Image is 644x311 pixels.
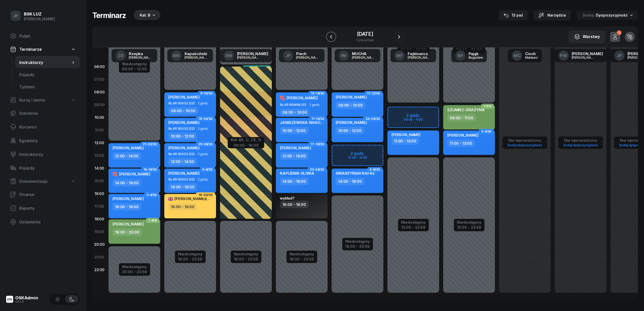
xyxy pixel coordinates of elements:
div: 16:00 - 23:59 [345,243,370,249]
button: 1 [610,32,620,42]
button: Niedostępny18:00 - 23:59 [178,251,203,262]
span: 13-14/30 [311,93,324,94]
div: 1 [617,30,621,35]
span: 11-12/30 [367,93,380,94]
div: [PERSON_NAME] [185,56,209,59]
div: Niedostępny [345,239,370,243]
a: Dodaj dyspozycyjność [561,142,600,148]
button: 13 paź [499,10,528,20]
div: KR 5GX52 (22) [173,178,195,181]
div: 14:00 - 16:00 [280,178,309,185]
div: 15:00 [92,174,106,187]
div: [PERSON_NAME] [129,56,153,59]
div: [PERSON_NAME] [408,56,432,59]
span: Finanse [19,192,76,197]
span: BP [458,54,463,58]
button: Niedostępny16:00 - 23:59 [345,238,370,250]
a: Kursy i teoria [6,94,80,106]
span: 19-20/30 [198,194,213,195]
div: 20:00 - 23:59 [122,269,147,274]
button: Niedostępny13:00 - 23:59 [457,219,481,231]
span: 23-24/30 [310,169,324,170]
span: RM [225,54,232,58]
div: Fejklowicz [408,52,432,56]
div: 12:00 - 14:00 [168,158,197,165]
div: 11:00 [92,124,106,136]
div: [PERSON_NAME] [296,56,320,59]
button: Nie wprowadzonoDodaj dyspozycyjność [506,137,544,148]
div: 18:00 - 20:00 [113,228,142,236]
div: 13 paź [504,12,523,18]
span: [PERSON_NAME] [168,95,200,100]
a: Szkolenia [6,107,80,119]
div: Bogusław [469,56,483,59]
span: Terminarze [19,47,42,52]
span: Ustawienia [19,220,76,224]
div: 14:00 - 16:00 [113,179,141,187]
a: JPPiech[PERSON_NAME] [279,49,325,62]
span: [PERSON_NAME] [168,120,200,125]
a: IMMUCHA[PERSON_NAME] [335,49,380,62]
a: Dodaj dyspozycyjność [506,142,544,148]
div: 14:00 [92,162,106,174]
span: SZUMIEC GRAŻYNA [447,107,485,112]
span: MF [396,54,403,58]
div: 12:00 - 14:00 [280,152,308,160]
button: Kat. BE, C, CE, D06:00 - 18:00 [231,138,261,148]
div: 12:00 - 14:00 [113,152,141,160]
span: 19-20/30 [198,118,213,119]
span: [PERSON_NAME] [336,120,367,125]
div: 13:00 - 23:59 [401,224,426,230]
span: Instruktorzy [19,60,71,65]
div: 14:00 - 16:00 [336,178,364,185]
button: Narzędzia [534,10,570,20]
span: 3-4/30 [481,131,492,132]
span: MK [173,54,180,58]
div: Nie wprowadzono [561,138,600,143]
div: KR 6GW98 (21) [284,103,306,106]
span: 9-10/30 [200,93,213,94]
span: Kursy i teoria [19,98,45,103]
span: JP [617,54,622,58]
div: [DATE] [356,31,374,37]
div: [PERSON_NAME] [391,133,420,137]
span: Dokumentacja [19,179,47,184]
button: Niedostępny00:00 - 12:00 [122,61,147,72]
span: JANISZEWSKA WERONIKA [280,120,330,125]
span: [PERSON_NAME] [280,145,311,150]
span: [PERSON_NAME] [113,196,144,201]
div: 08:00 [92,86,106,98]
span: 2 godz. [198,152,209,156]
div: [PERSON_NAME] [237,52,268,56]
a: Terminarze [6,44,80,55]
div: 18:00 - 23:59 [290,256,314,261]
div: KR 5GX52 (22) [173,127,195,130]
div: 13:00 - 23:59 [457,224,481,230]
span: 1-2/2 [484,106,492,107]
span: 23-24/30 [366,118,380,119]
span: 11-12/32 [311,118,324,119]
button: Niedostępny13:00 - 23:59 [401,219,426,231]
div: Niedostępny [234,252,258,256]
a: RM[PERSON_NAME][PERSON_NAME] [220,49,272,62]
a: MFFejklowicz[PERSON_NAME] [390,49,436,62]
div: czwartek [356,38,374,42]
span: Pojazdy [19,166,76,171]
div: Niedostępny [457,220,481,224]
a: Instruktorzy [15,56,80,69]
div: 10:00 [92,111,106,124]
span: 3-4/30 [147,194,157,195]
a: Raporty [6,202,80,214]
div: [PERSON_NAME] [24,17,55,21]
div: 06:00 [92,60,106,73]
span: [PERSON_NAME] [287,95,318,100]
span: 5-6/30 [202,169,213,170]
span: ZR [118,54,123,58]
div: [PERSON_NAME] [237,56,261,59]
div: 18:00 - 23:59 [178,256,203,261]
a: Pojazdy [6,162,80,174]
div: Niedostępny [178,252,203,256]
span: 17-18/30 [311,144,324,145]
div: wykład? [280,196,294,200]
a: Finanse [6,188,80,201]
